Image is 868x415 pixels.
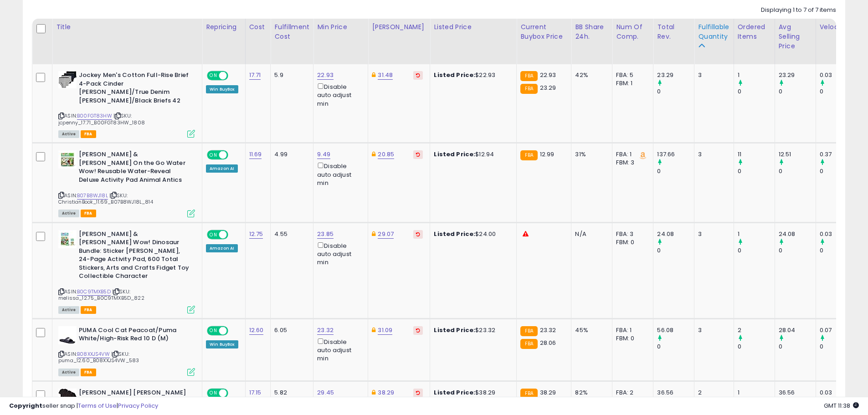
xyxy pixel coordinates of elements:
[698,71,726,79] div: 3
[58,326,77,344] img: 31uwE4JBDvL._SL40_.jpg
[81,210,96,217] span: FBA
[249,230,263,239] a: 12.75
[520,22,567,41] div: Current Buybox Price
[779,326,816,334] div: 28.04
[249,71,261,80] a: 17.71
[208,231,219,238] span: ON
[738,22,771,41] div: Ordered Items
[317,82,361,108] div: Disable auto adjust min
[378,230,394,239] a: 29.07
[372,22,426,32] div: [PERSON_NAME]
[206,340,238,348] div: Win BuyBox
[820,87,857,96] div: 0
[575,326,605,334] div: 45%
[79,230,190,283] b: [PERSON_NAME] & [PERSON_NAME] Wow! Dinosaur Bundle: Sticker [PERSON_NAME], 24-Page Activity Pad, ...
[227,151,241,159] span: OFF
[820,167,857,175] div: 0
[317,230,334,239] a: 23.85
[779,87,816,96] div: 0
[820,22,853,32] div: Velocity
[58,230,195,313] div: ASIN:
[779,71,816,79] div: 23.29
[434,71,509,79] div: $22.93
[317,241,361,267] div: Disable auto adjust min
[434,22,513,32] div: Listed Price
[208,72,219,80] span: ON
[249,22,267,32] div: Cost
[698,150,726,159] div: 3
[274,230,306,238] div: 4.55
[616,159,646,167] div: FBM: 3
[657,22,690,41] div: Total Rev.
[317,71,334,80] a: 22.93
[58,306,79,314] span: All listings currently available for purchase on Amazon
[378,326,392,335] a: 31.09
[317,326,334,335] a: 23.32
[520,339,537,349] small: FBA
[227,72,241,80] span: OFF
[274,326,306,334] div: 6.05
[434,326,475,334] b: Listed Price:
[616,79,646,87] div: FBM: 1
[79,150,190,186] b: [PERSON_NAME] & [PERSON_NAME] On the Go Water Wow! Reusable Water-Reveal Deluxe Activity Pad Anim...
[779,150,816,159] div: 12.51
[434,150,509,159] div: $12.94
[540,71,556,79] span: 22.93
[206,85,238,93] div: Win BuyBox
[761,6,836,15] div: Displaying 1 to 7 of 7 items
[738,230,775,238] div: 1
[317,337,361,363] div: Disable auto adjust min
[657,230,694,238] div: 24.08
[820,71,857,79] div: 0.03
[58,210,79,217] span: All listings currently available for purchase on Amazon
[434,150,475,159] b: Listed Price:
[657,167,694,175] div: 0
[77,112,112,120] a: B00FGT83HW
[206,244,238,252] div: Amazon AI
[77,350,110,358] a: B08XXJS4VW
[657,343,694,351] div: 0
[58,130,79,138] span: All listings currently available for purchase on Amazon
[9,401,42,410] strong: Copyright
[738,71,775,79] div: 1
[779,246,816,255] div: 0
[540,326,556,334] span: 23.32
[208,151,219,159] span: ON
[58,150,195,216] div: ASIN:
[779,230,816,238] div: 24.08
[520,150,537,160] small: FBA
[317,161,361,187] div: Disable auto adjust min
[520,71,537,81] small: FBA
[78,401,117,410] a: Terms of Use
[698,22,729,41] div: Fulfillable Quantity
[81,130,96,138] span: FBA
[81,306,96,314] span: FBA
[58,350,139,364] span: | SKU: puma_12.60_B08XXJS4VW_583
[58,150,77,169] img: 51uxhspUSFL._SL40_.jpg
[657,71,694,79] div: 23.29
[738,343,775,351] div: 0
[317,150,330,159] a: 9.49
[58,230,77,248] img: 51BGPI9vRfL._SL40_.jpg
[616,71,646,79] div: FBA: 5
[540,83,556,92] span: 23.29
[274,22,309,41] div: Fulfillment Cost
[779,343,816,351] div: 0
[820,246,857,255] div: 0
[657,87,694,96] div: 0
[58,71,195,137] div: ASIN:
[274,150,306,159] div: 4.99
[616,230,646,238] div: FBA: 3
[540,338,556,347] span: 28.06
[206,164,238,173] div: Amazon AI
[657,326,694,334] div: 56.08
[79,326,190,345] b: PUMA Cool Cat Peacoat/Puma White/High-Risk Red 10 D (M)
[738,246,775,255] div: 0
[208,327,219,334] span: ON
[77,288,111,296] a: B0C9TMXB5D
[118,401,158,410] a: Privacy Policy
[378,71,393,80] a: 31.48
[520,326,537,336] small: FBA
[206,22,241,32] div: Repricing
[249,150,262,159] a: 11.69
